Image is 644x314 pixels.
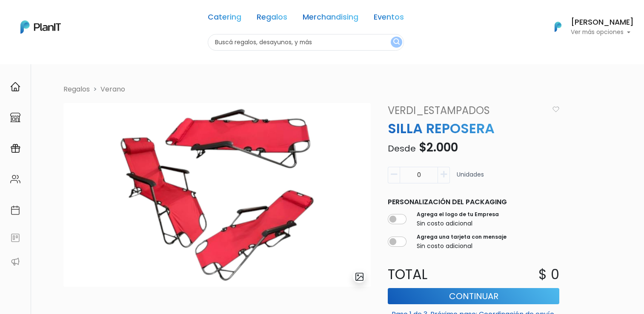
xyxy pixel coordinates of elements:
img: feedback-78b5a0c8f98aac82b08bfc38622c3050aee476f2c9584af64705fc4e61158814.svg [10,233,20,243]
img: partners-52edf745621dab592f3b2c58e3bca9d71375a7ef29c3b500c9f145b62cc070d4.svg [10,257,20,267]
img: home-e721727adea9d79c4d83392d1f703f7f8bce08238fde08b1acbfd93340b81755.svg [10,82,20,92]
h6: [PERSON_NAME] [571,19,634,26]
p: Sin costo adicional [417,219,499,228]
a: Merchandising [303,14,358,24]
p: Ver más opciones [571,29,634,35]
p: Total [383,264,473,285]
nav: breadcrumb [58,84,603,96]
span: $2.000 [419,139,458,156]
img: search_button-432b6d5273f82d61273b3651a40e1bd1b912527efae98b1b7a1b2c0702e16a8d.svg [393,38,400,46]
li: Regalos [63,84,90,94]
p: Unidades [457,170,484,187]
img: marketplace-4ceaa7011d94191e9ded77b95e3339b90024bf715f7c57f8cf31f2d8c509eaba.svg [10,112,20,123]
img: gallery-light [355,272,364,282]
p: Sin costo adicional [417,242,507,251]
img: campaigns-02234683943229c281be62815700db0a1741e53638e28bf9629b52c665b00959.svg [10,143,20,154]
img: people-662611757002400ad9ed0e3c099ab2801c6687ba6c219adb57efc949bc21e19d.svg [10,174,20,184]
p: $ 0 [538,264,559,285]
a: Catering [208,14,241,24]
img: calendar-87d922413cdce8b2cf7b7f5f62616a5cf9e4887200fb71536465627b3292af00.svg [10,205,20,215]
input: Buscá regalos, desayunos, y más [208,34,404,51]
p: SILLA REPOSERA [383,118,564,139]
a: VERDI_ESTAMPADOS [383,103,549,118]
button: Continuar [388,288,559,304]
img: heart_icon [552,106,559,112]
label: Agrega una tarjeta con mensaje [417,233,507,241]
p: Personalización del packaging [388,197,559,207]
button: PlanIt Logo [PERSON_NAME] Ver más opciones [544,16,634,38]
img: PlanIt Logo [549,17,567,36]
img: PlanIt Logo [20,20,61,34]
span: Desde [388,143,416,154]
img: 2000___2000-Photoroom__11_.jpg [63,103,371,287]
label: Agrega el logo de tu Empresa [417,211,499,218]
a: Regalos [257,14,287,24]
a: Eventos [374,14,404,24]
a: Verano [100,84,125,94]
